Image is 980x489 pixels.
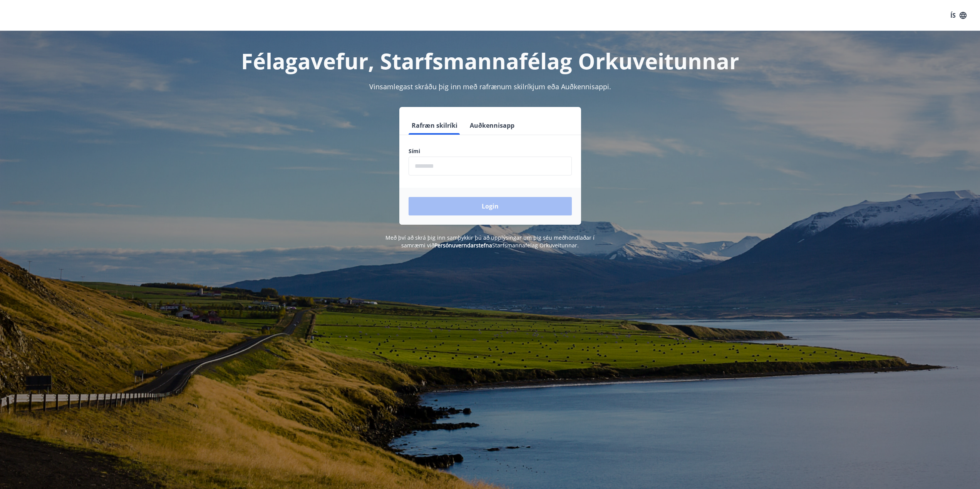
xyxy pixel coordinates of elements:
button: Rafræn skilríki [409,116,461,135]
h1: Félagavefur, Starfsmannafélag Orkuveitunnar [222,46,758,75]
span: Með því að skrá þig inn samþykkir þú að upplýsingar um þig séu meðhöndlaðar í samræmi við Starfsm... [385,234,595,249]
button: ÍS [946,8,971,22]
button: Auðkennisapp [467,116,518,135]
label: Sími [409,147,572,155]
a: Persónuverndarstefna [434,242,492,249]
span: Vinsamlegast skráðu þig inn með rafrænum skilríkjum eða Auðkennisappi. [369,82,611,91]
